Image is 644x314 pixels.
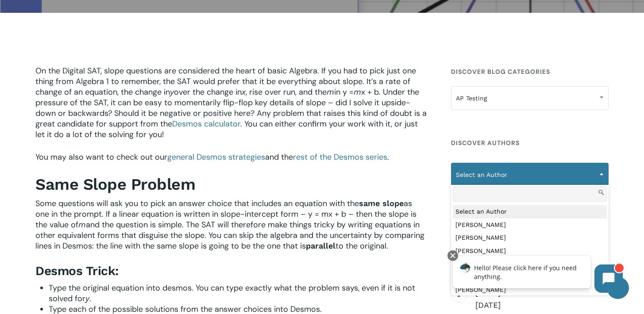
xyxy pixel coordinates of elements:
[453,245,607,258] li: [PERSON_NAME]
[78,220,86,229] span: m
[35,219,424,251] span: and the question is simple. The SAT will therefore make things tricky by writing equations in oth...
[451,165,608,184] span: Select an Author
[35,198,416,230] span: as one in the prompt. If a linear equation is written in slope-intercept form – y = mx + b – then...
[306,241,335,250] b: parallel
[354,87,361,96] span: m
[335,241,388,251] span: to the original.
[359,199,404,208] b: same slope
[35,175,195,194] b: Same Slope Problem
[85,294,89,303] span: y
[172,119,240,129] a: Desmos calculator
[451,89,608,107] span: AP Testing
[35,198,359,209] span: Some questions will ask you to pick an answer choice that includes an equation with the
[451,86,609,110] span: AP Testing
[334,87,354,97] span: in y =
[167,152,265,162] a: general Desmos strategies
[35,152,167,162] span: You may also want to check out our
[35,87,427,140] span: x + b. Under the pressure of the SAT, it can be easy to momentarily flip-flop key details of slop...
[451,64,609,80] h4: Discover Blog Categories
[327,87,334,96] span: m
[35,264,119,278] b: Desmos Trick:
[265,152,293,162] span: and the
[174,87,242,97] span: over the change in
[443,249,632,302] iframe: Chatbot
[35,65,416,97] span: On the Digital SAT, slope questions are considered the heart of basic Algebra. If you had to pick...
[89,293,91,304] span: .
[170,87,174,96] span: y
[453,205,607,218] li: Select an Author
[387,152,389,162] span: .
[453,218,607,232] li: [PERSON_NAME]
[246,87,327,97] span: , rise over run, and the
[453,231,607,245] li: [PERSON_NAME]
[451,163,609,187] span: Select an Author
[451,135,609,151] h4: Discover Authors
[49,283,415,304] span: Type the original equation into desmos. You can type exactly what the problem says, even if it is...
[242,87,246,96] span: x
[293,152,387,162] a: rest of the Desmos series
[475,300,609,310] span: [DATE]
